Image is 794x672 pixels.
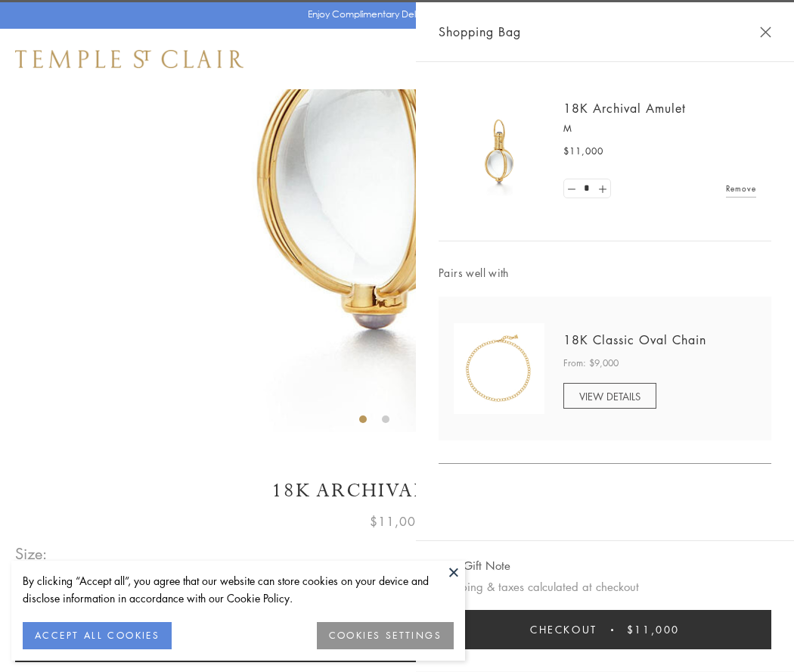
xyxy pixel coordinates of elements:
[564,179,579,198] a: Set quantity to 0
[308,7,479,22] p: Enjoy Complimentary Delivery & Returns
[563,144,603,159] span: $11,000
[439,610,771,649] button: Checkout $11,000
[454,323,544,414] img: N88865-OV18
[15,50,243,68] img: Temple St. Clair
[594,179,609,198] a: Set quantity to 2
[439,556,510,575] button: Add Gift Note
[563,383,656,409] a: VIEW DETAILS
[370,512,424,531] span: $11,000
[439,22,521,42] span: Shopping Bag
[23,572,454,607] div: By clicking “Accept all”, you agree that our website can store cookies on your device and disclos...
[563,356,619,371] span: From: $9,000
[760,26,771,38] button: Close Shopping Bag
[23,622,172,649] button: ACCEPT ALL COOKIES
[579,389,640,403] span: VIEW DETAILS
[563,100,686,117] a: 18K Archival Amulet
[439,264,771,282] span: Pairs well with
[530,621,597,638] span: Checkout
[454,106,544,197] img: 18K Archival Amulet
[439,577,771,596] p: Shipping & taxes calculated at checkout
[726,180,756,197] a: Remove
[15,478,779,504] h1: 18K Archival Amulet
[627,621,680,638] span: $11,000
[563,121,756,136] p: M
[15,541,48,566] span: Size:
[317,622,454,649] button: COOKIES SETTINGS
[563,331,706,348] a: 18K Classic Oval Chain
